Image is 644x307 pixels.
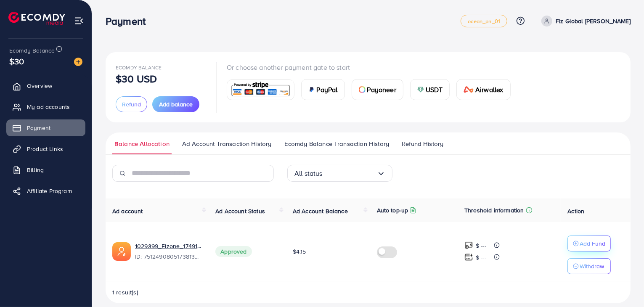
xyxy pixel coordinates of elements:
span: Ad Account Balance [293,207,348,215]
span: Approved [215,246,252,257]
button: Add balance [152,96,199,112]
a: My ad accounts [6,98,85,115]
a: Affiliate Program [6,183,85,199]
img: ic-ads-acc.e4c84228.svg [112,242,131,261]
a: card [227,79,294,100]
span: Affiliate Program [27,187,72,195]
span: Product Links [27,145,63,153]
a: cardUSDT [410,79,450,100]
a: 1029399_Fizone_1749138239729 [135,242,202,250]
span: PayPal [317,85,338,95]
a: cardAirwallex [456,79,510,100]
span: Ecomdy Balance [116,64,162,71]
span: ocean_pn_01 [468,19,500,24]
button: Refund [116,96,147,112]
button: Add Fund [567,236,611,251]
span: Payment [27,124,50,132]
h3: Payment [106,15,152,27]
span: Payoneer [367,85,396,95]
span: Billing [27,166,44,174]
p: Fiz Global [PERSON_NAME] [556,16,631,26]
span: ID: 7512490805173813256 [135,252,202,261]
span: Balance Allocation [114,139,170,148]
a: cardPayPal [301,79,345,100]
p: $ --- [476,252,486,262]
p: $30 USD [116,74,157,84]
span: Refund History [402,139,443,148]
span: Overview [27,82,52,90]
img: card [359,86,366,93]
span: Refund [122,100,141,109]
span: $30 [9,55,24,67]
p: Add Fund [580,238,605,249]
p: Threshold information [464,205,524,215]
a: Overview [6,77,85,94]
a: Payment [6,119,85,136]
span: USDT [426,85,443,95]
p: Withdraw [580,261,604,271]
a: ocean_pn_01 [461,15,507,27]
div: <span class='underline'>1029399_Fizone_1749138239729</span></br>7512490805173813256 [135,242,202,261]
a: Billing [6,161,85,178]
span: Ad account [112,207,143,215]
a: Product Links [6,140,85,157]
span: $4.15 [293,247,306,256]
span: Ad Account Status [215,207,265,215]
p: $ --- [476,241,486,251]
p: Auto top-up [377,205,408,215]
img: top-up amount [464,241,473,250]
span: 1 result(s) [112,288,138,296]
img: card [464,86,474,93]
span: All status [294,167,323,180]
a: Fiz Global [PERSON_NAME] [538,16,631,26]
a: cardPayoneer [352,79,403,100]
span: Ecomdy Balance [9,46,55,55]
img: logo [8,12,65,25]
span: My ad accounts [27,103,70,111]
span: Ad Account Transaction History [182,139,272,148]
img: top-up amount [464,253,473,262]
img: menu [74,16,84,26]
input: Search for option [323,167,377,180]
button: Withdraw [567,258,611,274]
img: card [308,86,315,93]
img: card [417,86,424,93]
img: image [74,58,82,66]
p: Or choose another payment gate to start [227,62,517,72]
img: card [230,81,292,99]
span: Add balance [159,100,193,109]
iframe: Chat [608,269,638,301]
div: Search for option [287,165,392,182]
span: Action [567,207,584,215]
span: Airwallex [475,85,503,95]
span: Ecomdy Balance Transaction History [284,139,389,148]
